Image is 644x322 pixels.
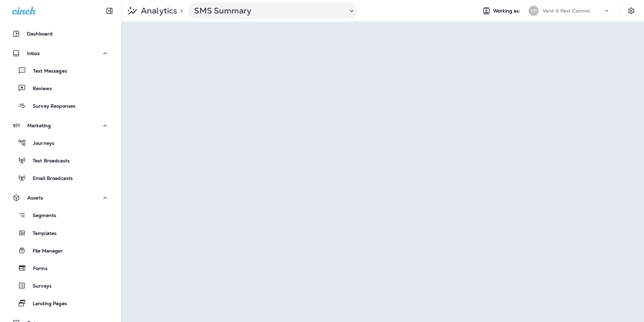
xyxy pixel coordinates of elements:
[7,208,115,222] button: Segments
[528,6,539,16] div: VP
[7,191,115,205] button: Assets
[26,301,67,307] p: Landing Pages
[7,99,115,113] button: Survey Responses
[7,296,115,310] button: Landing Pages
[138,6,177,16] p: Analytics
[26,68,67,75] p: Text Messages
[7,47,115,60] button: Inbox
[7,136,115,150] button: Journeys
[27,195,43,200] p: Assets
[26,158,70,164] p: Text Broadcasts
[26,140,54,147] p: Journeys
[7,171,115,185] button: Email Broadcasts
[543,8,590,14] p: Verd-X Pest Control
[493,8,522,14] span: Working as:
[26,176,73,182] p: Email Broadcasts
[26,248,63,254] p: File Manager
[26,213,56,219] p: Segments
[100,4,119,18] button: Collapse Sidebar
[194,6,342,16] p: SMS Summary
[7,27,115,41] button: Dashboard
[177,8,183,14] p: >
[27,31,53,36] p: Dashboard
[26,86,52,92] p: Reviews
[26,266,47,272] p: Forms
[7,278,115,293] button: Surveys
[26,103,75,110] p: Survey Responses
[27,123,51,128] p: Marketing
[625,5,637,17] button: Settings
[7,226,115,240] button: Templates
[7,119,115,132] button: Marketing
[26,283,52,290] p: Surveys
[7,81,115,95] button: Reviews
[27,51,40,56] p: Inbox
[26,231,57,237] p: Templates
[7,63,115,78] button: Text Messages
[7,261,115,275] button: Forms
[7,153,115,167] button: Text Broadcasts
[7,243,115,258] button: File Manager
